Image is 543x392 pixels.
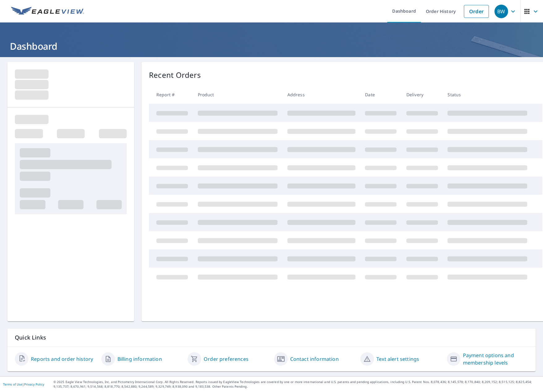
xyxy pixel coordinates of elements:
[464,5,489,18] a: Order
[290,355,339,363] a: Contact information
[193,85,282,104] th: Product
[494,5,508,18] div: BW
[149,69,201,81] p: Recent Orders
[3,382,44,386] p: |
[204,355,248,363] a: Order preferences
[360,85,401,104] th: Date
[7,40,536,52] h1: Dashboard
[3,382,22,386] a: Terms of Use
[11,7,84,16] img: EV Logo
[463,352,528,366] a: Payment options and membership levels
[15,334,528,341] p: Quick Links
[282,85,360,104] th: Address
[31,355,93,363] a: Reports and order history
[117,355,162,363] a: Billing information
[149,85,193,104] th: Report #
[401,85,443,104] th: Delivery
[443,85,532,104] th: Status
[53,380,540,389] p: © 2025 Eagle View Technologies, Inc. and Pictometry International Corp. All Rights Reserved. Repo...
[376,355,419,363] a: Text alert settings
[24,382,44,386] a: Privacy Policy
